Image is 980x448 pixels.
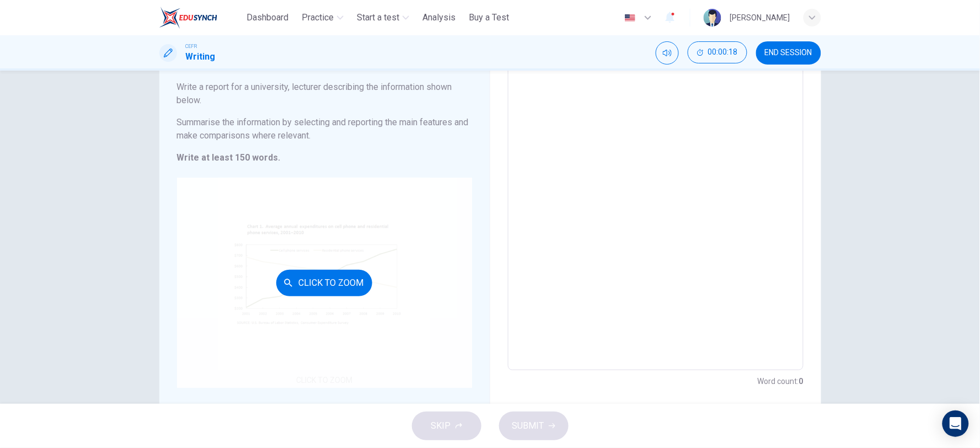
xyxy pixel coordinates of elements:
[623,14,637,22] img: en
[758,375,804,388] h6: Word count :
[177,116,472,142] h6: Summarise the information by selecting and reporting the main features and make comparisons where...
[656,41,679,65] div: Mute
[159,7,243,29] a: ELTC logo
[242,8,293,28] button: Dashboard
[186,42,197,50] span: CEFR
[418,8,460,28] button: Analysis
[708,48,738,57] span: 00:00:18
[276,270,372,296] button: Click to Zoom
[704,9,721,26] img: Profile picture
[177,152,281,163] strong: Write at least 150 words.
[302,11,334,24] span: Practice
[464,8,513,28] button: Buy a Test
[730,11,790,24] div: [PERSON_NAME]
[688,41,747,63] button: 00:00:18
[422,11,456,24] span: Analysis
[247,11,288,24] span: Dashboard
[177,81,472,107] h6: Write a report for a university, lecturer describing the information shown below.
[297,8,348,28] button: Practice
[756,41,821,65] button: END SESSION
[159,7,217,29] img: ELTC logo
[469,11,509,24] span: Buy a Test
[765,49,812,57] span: END SESSION
[799,377,804,386] strong: 0
[942,410,969,437] div: Open Intercom Messenger
[186,50,216,63] h1: Writing
[357,11,399,24] span: Start a test
[352,8,414,28] button: Start a test
[688,41,747,65] div: Hide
